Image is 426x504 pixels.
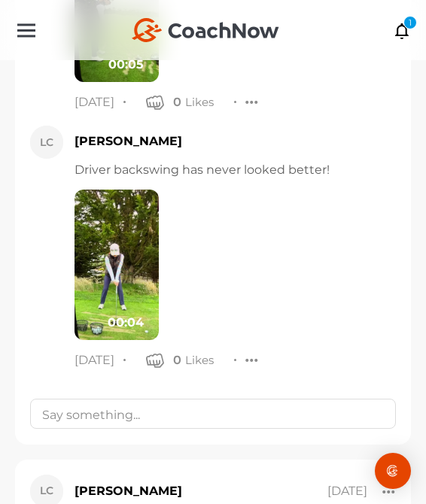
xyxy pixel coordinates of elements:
[75,161,396,179] div: Driver backswing has never looked better!
[75,95,114,110] div: [DATE]
[173,94,181,110] div: 0
[108,314,144,332] div: 00:04
[403,16,417,29] div: 1
[30,126,63,159] div: LC
[108,56,144,74] div: 00:05
[75,132,182,150] div: [PERSON_NAME]
[75,482,182,500] div: [PERSON_NAME]
[146,351,181,369] button: 0
[146,93,181,111] button: 0
[75,190,159,340] img: default_thumb.jpg
[185,95,214,110] div: Likes
[173,352,181,368] div: 0
[375,453,411,489] div: Open Intercom Messenger
[394,20,411,41] a: 1
[327,484,367,499] div: [DATE]
[75,353,114,368] div: [DATE]
[185,353,214,368] div: Likes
